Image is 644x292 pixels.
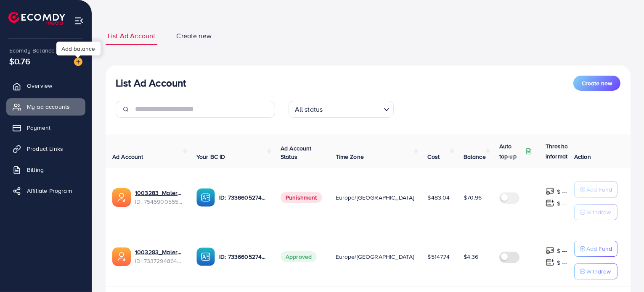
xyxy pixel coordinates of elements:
span: Affiliate Program [27,187,72,195]
span: Action [574,153,591,161]
p: Add Fund [586,184,612,195]
img: ic-ads-acc.e4c84228.svg [112,247,131,266]
a: My ad accounts [6,98,85,115]
button: Add Fund [574,182,617,197]
a: 1003283_Malerno_1708347095877 [135,248,183,256]
img: menu [74,16,84,26]
span: Europe/[GEOGRAPHIC_DATA] [336,253,414,261]
span: $5147.74 [427,253,450,261]
a: Payment [6,119,85,136]
span: Punishment [281,192,322,203]
a: Overview [6,77,85,94]
img: top-up amount [546,199,554,208]
span: ID: 7337294864905699329 [135,257,183,265]
span: Your BC ID [196,153,225,161]
img: top-up amount [546,187,554,196]
img: top-up amount [546,246,554,255]
p: Auto top-up [499,141,524,161]
div: <span class='underline'>1003283_Malerno_1708347095877</span></br>7337294864905699329 [135,248,183,265]
p: ID: 7336605274432061441 [219,252,267,262]
span: Time Zone [336,153,364,161]
p: $ --- [557,187,567,197]
span: Approved [281,251,317,262]
span: Cost [427,153,440,161]
input: Search for option [325,102,380,116]
img: ic-ba-acc.ded83a64.svg [196,247,215,266]
p: Threshold information [546,141,587,161]
span: Billing [27,166,44,174]
a: Affiliate Program [6,182,85,199]
span: Create new [582,79,612,87]
span: Product Links [27,145,63,153]
img: image [74,58,82,66]
p: $ --- [557,258,567,268]
p: ID: 7336605274432061441 [219,192,267,203]
p: Withdraw [586,266,611,276]
p: $ --- [557,246,567,256]
span: $0.76 [9,55,30,67]
span: Overview [27,82,52,90]
div: <span class='underline'>1003283_Malerno 2_1756917040219</span></br>7545900555840094216 [135,189,183,206]
button: Add Fund [574,241,617,257]
span: Europe/[GEOGRAPHIC_DATA] [336,193,414,202]
span: Payment [27,124,50,132]
span: Ad Account Status [281,144,312,161]
span: Create new [176,31,212,41]
img: logo [8,12,65,25]
span: $70.96 [464,193,482,202]
a: Product Links [6,140,85,157]
a: 1003283_Malerno 2_1756917040219 [135,189,183,197]
button: Create new [573,76,620,91]
span: All status [293,103,325,116]
span: List Ad Account [108,31,155,41]
img: ic-ads-acc.e4c84228.svg [112,188,131,207]
div: Search for option [289,101,394,118]
img: ic-ba-acc.ded83a64.svg [196,188,215,207]
p: $ --- [557,198,567,208]
iframe: Chat [608,254,638,286]
p: Withdraw [586,207,611,217]
span: ID: 7545900555840094216 [135,197,183,206]
span: $4.36 [464,253,479,261]
button: Withdraw [574,204,617,220]
span: My ad accounts [27,103,70,111]
span: Balance [464,153,486,161]
h3: List Ad Account [116,77,186,89]
button: Withdraw [574,263,617,279]
div: Add balance [56,42,101,55]
span: $483.04 [427,193,450,202]
span: Ecomdy Balance [9,46,55,55]
span: Ad Account [112,153,143,161]
img: top-up amount [546,258,554,267]
p: Add Fund [586,244,612,254]
a: Billing [6,161,85,178]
